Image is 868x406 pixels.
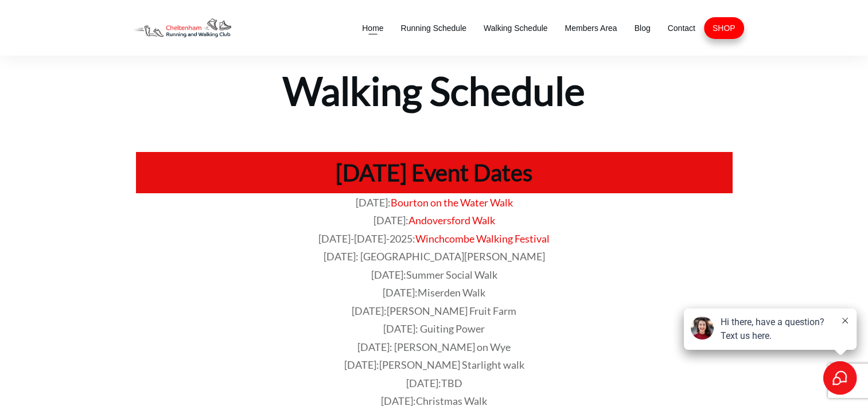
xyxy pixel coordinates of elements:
span: [DATE]: [GEOGRAPHIC_DATA][PERSON_NAME] [324,250,545,263]
span: Miserden Walk [418,286,485,299]
span: [PERSON_NAME] Fruit Farm [387,304,516,317]
span: [PERSON_NAME] Starlight walk [379,358,524,371]
span: [DATE]: [371,268,497,281]
span: [DATE]: [373,214,408,227]
h1: [DATE] Event Dates [142,158,727,188]
a: Blog [635,20,651,36]
span: TBD [441,377,462,389]
h1: Walking Schedule [125,57,744,116]
img: Decathlon [124,11,240,44]
span: [DATE]: [352,304,516,317]
a: Home [362,20,383,36]
span: [DATE]-[DATE]-2025: [318,232,415,245]
span: [DATE]: [383,286,485,299]
a: Andoversford Walk [408,214,495,227]
span: [DATE]: [PERSON_NAME] on Wye [357,341,511,353]
a: SHOP [713,20,735,36]
span: [DATE]: Guiting Power [383,322,485,335]
a: Contact [668,20,695,36]
a: Members Area [565,20,617,36]
span: [DATE]: [406,377,462,389]
span: [DATE]: [344,358,524,371]
a: Winchcombe Walking Festival [415,232,550,245]
span: Summer Social Walk [406,268,497,281]
span: [DATE]: [356,196,391,209]
a: Walking Schedule [484,20,548,36]
a: Running Schedule [401,20,466,36]
a: Bourton on the Water Walk [391,196,513,209]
